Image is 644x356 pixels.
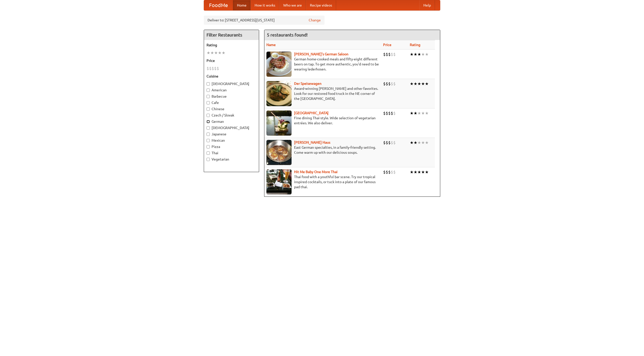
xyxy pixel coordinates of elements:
li: ★ [425,169,429,175]
a: Change [309,18,321,23]
a: [GEOGRAPHIC_DATA] [294,111,329,115]
img: satay.jpg [266,110,292,136]
li: $ [393,81,396,87]
li: $ [212,66,214,71]
li: ★ [421,81,425,87]
li: $ [388,140,391,145]
li: $ [383,81,386,87]
li: $ [207,66,209,71]
li: $ [386,169,388,175]
a: Hit Me Baby One More Thai [294,170,338,174]
li: ★ [218,50,222,56]
li: $ [391,52,393,57]
li: $ [393,110,396,116]
li: ★ [425,52,429,57]
li: $ [386,110,388,116]
label: [DEMOGRAPHIC_DATA] [207,125,256,130]
input: Vegetarian [207,158,210,161]
input: Japanese [207,133,210,136]
label: German [207,119,256,124]
li: ★ [410,81,414,87]
li: $ [393,52,396,57]
h4: Filter Restaurants [204,30,259,40]
a: Price [383,43,391,47]
input: Pizza [207,145,210,148]
li: $ [386,52,388,57]
li: $ [383,169,386,175]
li: $ [391,81,393,87]
li: $ [386,140,388,145]
img: speisewagen.jpg [266,81,292,106]
li: ★ [410,110,414,116]
a: Der Speisewagen [294,82,321,86]
li: ★ [425,140,429,145]
li: ★ [417,52,421,57]
li: ★ [417,169,421,175]
input: German [207,120,210,123]
input: Czech / Slovak [207,114,210,117]
li: ★ [414,169,417,175]
li: $ [388,81,391,87]
img: esthers.jpg [266,52,292,77]
p: Thai food with a youthful bar scene. Try our tropical inspired cocktails, or tuck into a plate of... [266,174,379,189]
label: Pizza [207,144,256,149]
label: Mexican [207,138,256,143]
p: Award-winning [PERSON_NAME] and other favorites. Look for our restored food truck in the NE corne... [266,86,379,101]
li: $ [217,66,219,71]
li: ★ [417,140,421,145]
li: $ [393,140,396,145]
p: East German specialties, in a family-friendly setting. Come warm up with our delicious soups. [266,145,379,155]
li: $ [388,110,391,116]
li: ★ [421,140,425,145]
h5: Price [207,58,256,63]
label: Cafe [207,100,256,105]
a: Name [266,43,276,47]
input: Cafe [207,101,210,104]
input: [DEMOGRAPHIC_DATA] [207,82,210,86]
li: ★ [425,81,429,87]
li: ★ [425,110,429,116]
h5: Rating [207,43,256,48]
a: Help [419,0,435,10]
li: ★ [210,50,214,56]
li: $ [383,110,386,116]
p: German home-cooked meals and fifty-eight different beers on tap. To get more authentic, you'd nee... [266,57,379,72]
li: $ [391,110,393,116]
li: ★ [222,50,225,56]
a: [PERSON_NAME] Haus [294,140,330,144]
input: Mexican [207,139,210,142]
li: ★ [414,110,417,116]
li: ★ [410,52,414,57]
li: ★ [417,81,421,87]
label: Japanese [207,132,256,137]
li: ★ [421,169,425,175]
input: American [207,89,210,92]
li: ★ [421,52,425,57]
li: ★ [417,110,421,116]
li: ★ [207,50,210,56]
li: $ [214,66,217,71]
label: [DEMOGRAPHIC_DATA] [207,81,256,86]
a: [PERSON_NAME]'s German Saloon [294,52,348,56]
li: $ [388,169,391,175]
img: babythai.jpg [266,169,292,194]
label: American [207,88,256,93]
label: Vegetarian [207,157,256,162]
li: ★ [421,110,425,116]
li: ★ [214,50,218,56]
input: [DEMOGRAPHIC_DATA] [207,126,210,130]
div: Deliver to: [STREET_ADDRESS][US_STATE] [204,16,325,25]
li: ★ [410,140,414,145]
input: Chinese [207,107,210,111]
label: Thai [207,150,256,155]
h5: Cuisine [207,74,256,79]
a: Who we are [279,0,306,10]
li: $ [383,52,386,57]
li: $ [388,52,391,57]
a: Recipe videos [306,0,336,10]
label: Czech / Slovak [207,113,256,118]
